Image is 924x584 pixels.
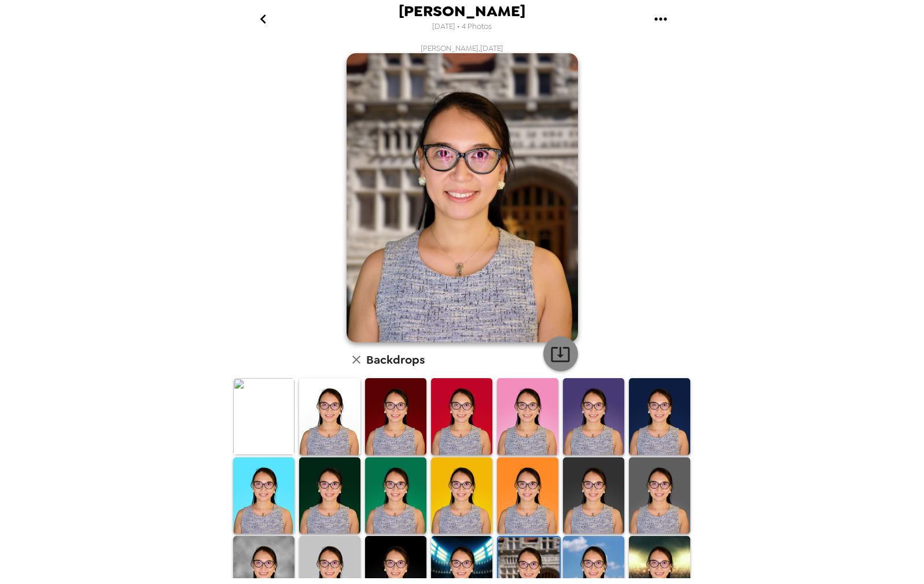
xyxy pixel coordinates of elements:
[432,19,492,35] span: [DATE] • 4 Photos
[421,43,503,53] span: [PERSON_NAME] , [DATE]
[233,378,294,455] img: Original
[366,350,425,369] h6: Backdrops
[399,3,525,19] span: [PERSON_NAME]
[347,53,578,342] img: user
